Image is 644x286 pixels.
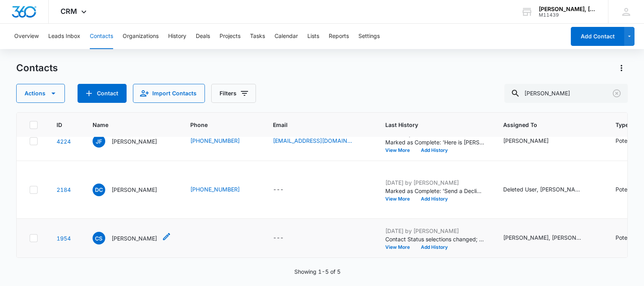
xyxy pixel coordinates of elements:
[14,24,39,49] button: Overview
[190,237,205,246] div: Phone - 706-419-8510 David; 423-430-9960 Destiny - Select to Edit Field
[539,12,597,18] div: account id
[275,24,298,49] button: Calendar
[273,185,284,195] div: ---
[503,121,585,129] span: Assigned To
[93,135,171,148] div: Name - James Fleming - Select to Edit Field
[385,197,415,201] button: View More
[571,27,624,46] button: Add Contact
[385,245,415,250] button: View More
[168,24,186,49] button: History
[385,148,415,153] button: View More
[61,7,77,15] span: CRM
[190,136,240,145] a: [PHONE_NUMBER]
[48,24,80,49] button: Leads Inbox
[415,245,453,250] button: Add History
[93,135,105,148] span: JF
[190,185,240,193] a: [PHONE_NUMBER]
[93,184,105,196] span: DC
[615,62,628,74] button: Actions
[273,185,298,195] div: Email - - Select to Edit Field
[503,136,549,145] div: [PERSON_NAME]
[57,186,71,193] a: Navigate to contact details page for David Cooke
[112,137,157,146] p: [PERSON_NAME]
[57,138,71,145] a: Navigate to contact details page for James Fleming
[503,233,597,243] div: Assigned To - Joshua Weiss, Rachel Teleis - Select to Edit Field
[16,62,58,74] h1: Contacts
[610,87,623,100] button: Clear
[415,148,453,153] button: Add History
[385,121,473,129] span: Last History
[93,232,171,244] div: Name - Christopher Simpson - Select to Edit Field
[211,84,256,103] button: Filters
[385,235,484,243] p: Contact Status selections changed; Cold Lead was removed and Not Hired was added.
[385,178,484,187] p: [DATE] by [PERSON_NAME]
[93,121,160,129] span: Name
[273,136,366,146] div: Email - flemingjamesk@gmail.com - Select to Edit Field
[112,186,157,194] p: [PERSON_NAME]
[220,24,241,49] button: Projects
[504,84,628,103] input: Search Contacts
[78,84,127,103] button: Add Contact
[196,24,210,49] button: Deals
[57,235,71,242] a: Navigate to contact details page for Christopher Simpson
[273,121,355,129] span: Email
[190,136,254,146] div: Phone - 615-944-9328 - Select to Edit Field
[90,24,113,49] button: Contacts
[307,24,319,49] button: Lists
[123,24,159,49] button: Organizations
[93,232,105,244] span: CS
[93,184,171,196] div: Name - David Cooke - Select to Edit Field
[112,234,157,242] p: [PERSON_NAME]
[385,138,484,146] p: Marked as Complete: 'Here is [PERSON_NAME] CRM: I will send a thank you letter to [PERSON_NAME]' ...
[358,24,380,49] button: Settings
[273,233,298,243] div: Email - - Select to Edit Field
[133,84,205,103] button: Import Contacts
[415,197,453,201] button: Add History
[190,121,242,129] span: Phone
[16,84,65,103] button: Actions
[385,187,484,195] p: Marked as Complete: 'Send a Decline Letter' ([DATE])
[273,233,284,243] div: ---
[539,6,597,12] div: account name
[294,267,341,276] p: Showing 1-5 of 5
[503,136,563,146] div: Assigned To - Barry Abbott - Select to Edit Field
[250,24,265,49] button: Tasks
[503,233,582,242] div: [PERSON_NAME], [PERSON_NAME]
[329,24,349,49] button: Reports
[190,185,254,195] div: Phone - 423-834-0661 - Select to Edit Field
[57,121,62,129] span: ID
[273,136,352,145] a: [EMAIL_ADDRESS][DOMAIN_NAME]
[385,227,484,235] p: [DATE] by [PERSON_NAME]
[503,185,582,193] div: Deleted User, [PERSON_NAME], [PERSON_NAME]
[503,185,597,195] div: Assigned To - Deleted User, Joshua Weiss, Rachel Teleis - Select to Edit Field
